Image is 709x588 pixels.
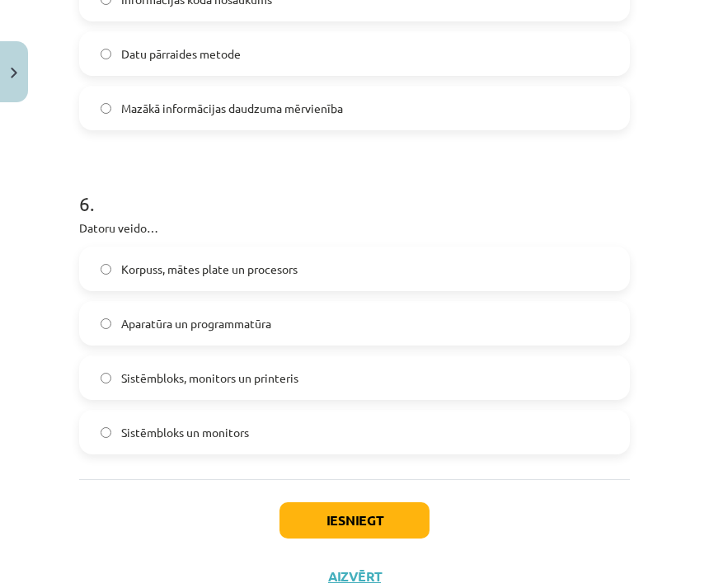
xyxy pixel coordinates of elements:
[323,568,386,585] button: Aizvērt
[101,427,111,438] input: Sistēmbloks un monitors
[101,49,111,59] input: Datu pārraides metode
[101,264,111,275] input: Korpuss, mātes plate un procesors
[121,369,298,387] span: Sistēmbloks, monitors un printeris
[79,163,630,214] h1: 6 .
[101,318,111,329] input: Aparatūra un programmatūra
[121,100,343,117] span: Mazākā informācijas daudzuma mērvienība
[101,373,111,383] input: Sistēmbloks, monitors un printeris
[101,103,111,114] input: Mazākā informācijas daudzuma mērvienība
[121,424,249,441] span: Sistēmbloks un monitors
[11,68,17,78] img: icon-close-lesson-0947bae3869378f0d4975bcd49f059093ad1ed9edebbc8119c70593378902aed.svg
[279,502,430,539] button: Iesniegt
[121,45,241,63] span: Datu pārraides metode
[121,315,271,332] span: Aparatūra un programmatūra
[79,219,630,237] p: Datoru veido…
[121,261,298,278] span: Korpuss, mātes plate un procesors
